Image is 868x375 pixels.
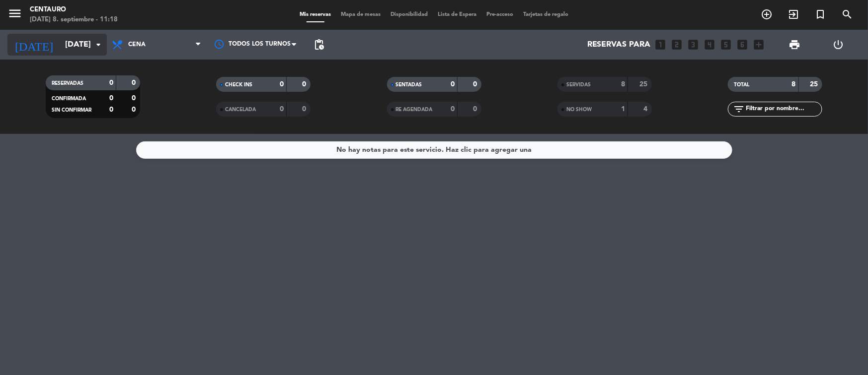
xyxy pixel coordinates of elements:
[733,103,745,115] i: filter_list
[704,38,716,51] i: looks_4
[396,107,433,112] span: RE AGENDADA
[132,95,138,102] strong: 0
[621,81,625,88] strong: 8
[280,81,284,88] strong: 0
[7,34,60,56] i: [DATE]
[336,144,532,156] div: No hay notas para este servicio. Haz clic para agregar una
[745,104,822,115] input: Filtrar por nombre...
[132,79,138,86] strong: 0
[433,12,481,17] span: Lista de Espera
[52,81,83,86] span: RESERVADAS
[7,6,22,21] i: menu
[295,12,336,17] span: Mis reservas
[109,106,113,113] strong: 0
[518,12,573,17] span: Tarjetas de regalo
[386,12,433,17] span: Disponibilidad
[734,82,749,87] span: TOTAL
[671,38,684,51] i: looks_two
[451,81,455,88] strong: 0
[451,106,455,113] strong: 0
[816,30,861,60] div: LOG OUT
[473,81,479,88] strong: 0
[313,39,325,51] span: pending_actions
[336,12,386,17] span: Mapa de mesas
[52,108,91,113] span: SIN CONFIRMAR
[833,39,845,51] i: power_settings_new
[109,79,113,86] strong: 0
[788,8,799,20] i: exit_to_app
[30,15,118,25] div: [DATE] 8. septiembre - 11:18
[303,106,309,113] strong: 0
[621,106,625,113] strong: 1
[566,107,592,112] span: NO SHOW
[132,106,138,113] strong: 0
[720,38,733,51] i: looks_5
[841,8,853,20] i: search
[481,12,518,17] span: Pre-acceso
[52,96,86,101] span: CONFIRMADA
[810,81,820,88] strong: 25
[280,106,284,113] strong: 0
[7,6,22,24] button: menu
[128,41,146,48] span: Cena
[643,106,649,113] strong: 4
[225,82,252,87] span: CHECK INS
[225,107,256,112] span: CANCELADA
[303,81,309,88] strong: 0
[687,38,700,51] i: looks_3
[753,38,766,51] i: add_box
[109,95,113,102] strong: 0
[789,39,800,51] span: print
[396,82,422,87] span: SENTADAS
[814,8,826,20] i: turned_in_not
[761,8,773,20] i: add_circle_outline
[92,39,104,51] i: arrow_drop_down
[736,38,749,51] i: looks_6
[654,38,667,51] i: looks_one
[587,40,651,50] span: Reservas para
[473,106,479,113] strong: 0
[639,81,649,88] strong: 25
[30,5,118,15] div: Centauro
[566,82,591,87] span: SERVIDAS
[792,81,796,88] strong: 8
